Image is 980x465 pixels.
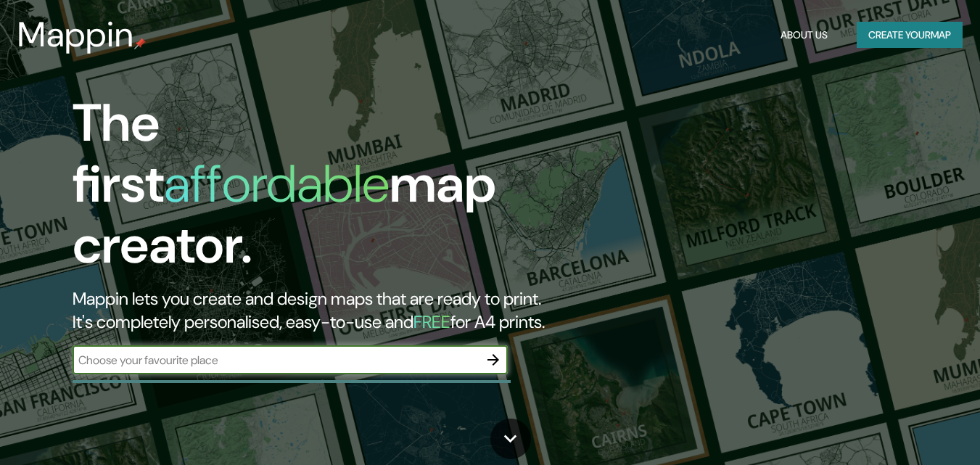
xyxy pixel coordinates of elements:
[73,352,479,369] input: Choose your favourite place
[17,15,134,55] h3: Mappin
[73,93,563,287] h1: The first map creator.
[775,22,833,49] button: About Us
[73,287,563,334] h2: Mappin lets you create and design maps that are ready to print. It's completely personalised, eas...
[164,150,390,218] h1: affordable
[413,310,450,333] h5: FREE
[857,22,963,49] button: Create yourmap
[134,38,146,49] img: mappin-pin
